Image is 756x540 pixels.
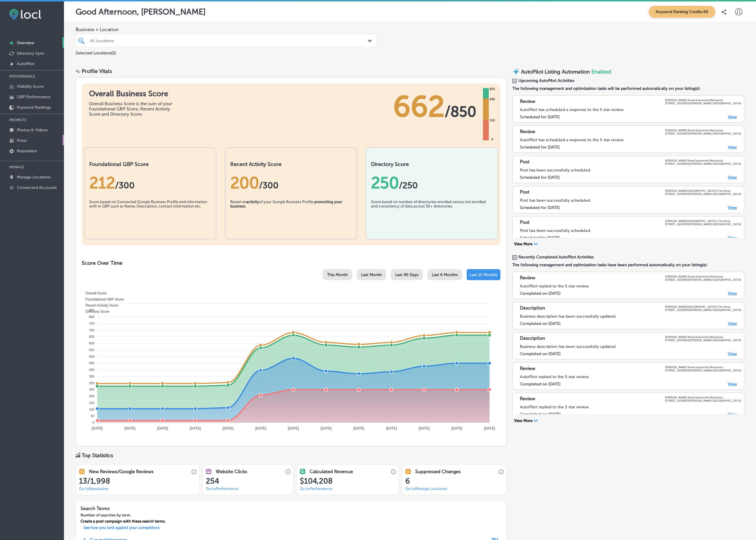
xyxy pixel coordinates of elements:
p: Posts [17,138,27,143]
p: AutoPilot [17,61,34,66]
p: Visibility Score [17,84,44,89]
p: GBP Performance [17,94,51,99]
p: Connected Accounts [17,185,57,190]
p: Overview [17,40,34,45]
p: Reputation [17,149,37,153]
p: Keyword Rankings [17,105,51,110]
p: Photos & Videos [17,128,48,133]
img: fda3e92497d09a02dc62c9cd864e3231.png [9,9,41,20]
p: Manage Locations [17,175,51,180]
p: Directory Sync [17,51,44,56]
